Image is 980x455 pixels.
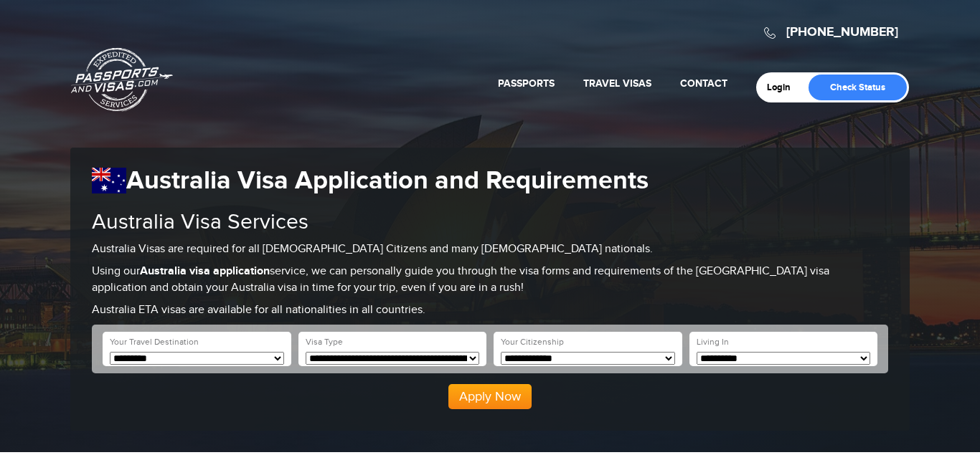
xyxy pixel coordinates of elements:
p: Australia Visas are required for all [DEMOGRAPHIC_DATA] Citizens and many [DEMOGRAPHIC_DATA] nati... [92,241,888,258]
label: Your Citizenship [501,336,564,348]
label: Your Travel Destination [110,336,199,348]
a: Check Status [809,75,907,100]
label: Living In [697,336,729,348]
a: Contact [680,77,727,90]
p: Using our service, we can personally guide you through the visa forms and requirements of the [GE... [92,264,888,297]
strong: Australia visa application [140,264,270,278]
a: Login [767,82,801,93]
button: Apply Now [448,384,532,410]
p: Australia ETA visas are available for all nationalities in all countries. [92,302,888,319]
a: Passports & [DOMAIN_NAME] [71,47,173,112]
h1: Australia Visa Application and Requirements [92,166,888,196]
a: Travel Visas [583,77,651,90]
h2: Australia Visa Services [92,211,888,234]
label: Visa Type [306,336,343,348]
a: Passports [498,77,555,90]
a: [PHONE_NUMBER] [786,24,898,40]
